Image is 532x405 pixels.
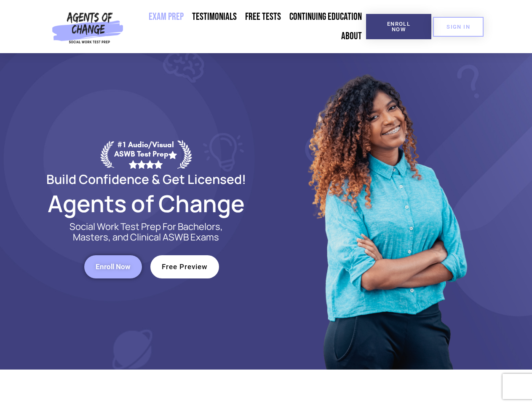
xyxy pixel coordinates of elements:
p: Social Work Test Prep For Bachelors, Masters, and Clinical ASWB Exams [60,221,233,243]
a: SIGN IN [433,17,484,37]
span: Enroll Now [96,263,131,270]
a: About [337,27,366,46]
a: Enroll Now [84,255,142,278]
a: Exam Prep [144,7,188,27]
span: Enroll Now [380,21,418,32]
span: SIGN IN [446,24,470,30]
a: Free Tests [241,7,285,27]
img: Website Image 1 (1) [302,53,471,370]
a: Free Preview [150,255,219,278]
div: #1 Audio/Visual ASWB Test Prep [114,140,177,168]
a: Enroll Now [366,14,431,39]
h2: Agents of Change [26,194,266,213]
a: Testimonials [188,7,241,27]
nav: Menu [127,7,366,46]
span: Free Preview [162,263,208,270]
h2: Build Confidence & Get Licensed! [26,173,266,185]
a: Continuing Education [285,7,366,27]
